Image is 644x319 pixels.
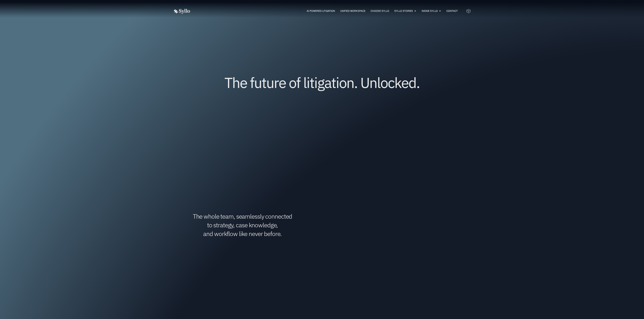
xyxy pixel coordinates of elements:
a: Contact [446,9,458,13]
img: white logo [173,9,190,14]
a: Syllo Stories [394,9,413,13]
h1: The whole team, seamlessly connected to strategy, case knowledge, and workflow like never before. [173,212,312,238]
a: Unified Workspace [340,9,365,13]
div: Menu Toggle [198,9,458,13]
a: AI Powered Litigation [307,9,335,13]
a: Inside Syllo [422,9,438,13]
nav: Menu [198,9,458,13]
a: Choose Syllo [371,9,389,13]
h1: The future of litigation. Unlocked. [198,76,446,89]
